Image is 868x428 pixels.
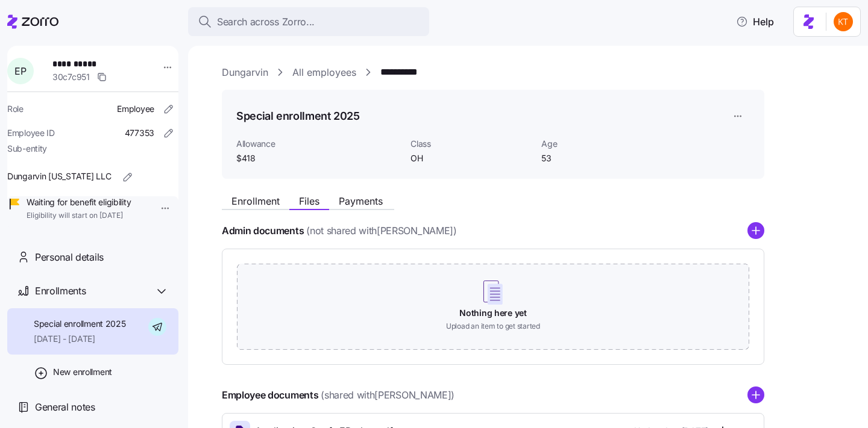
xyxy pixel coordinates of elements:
svg: add icon [747,386,764,403]
button: Search across Zorro... [188,7,429,36]
span: Class [410,138,532,150]
span: OH [410,152,532,164]
span: 477353 [125,127,154,139]
button: Help [726,10,784,34]
span: Waiting for benefit eligibility [27,196,131,208]
span: Files [299,196,319,206]
span: Eligibility will start on [DATE] [27,211,131,221]
img: aad2ddc74cf02b1998d54877cdc71599 [834,12,853,31]
span: Allowance [236,138,401,150]
span: Age [541,138,662,150]
a: All employees [292,65,356,80]
span: New enrollment [53,366,112,378]
span: Payments [339,196,383,206]
svg: add icon [747,222,764,239]
span: Employee [117,103,154,115]
span: Enrollment [231,196,280,206]
a: Dungarvin [222,65,268,80]
h4: Admin documents [222,224,304,238]
h1: Special enrollment 2025 [236,108,360,123]
span: Employee ID [7,127,55,139]
span: $418 [236,152,401,164]
span: Search across Zorro... [217,14,315,29]
span: General notes [35,400,95,415]
span: Special enrollment 2025 [34,318,126,330]
span: 53 [541,152,662,164]
span: [DATE] - [DATE] [34,333,126,345]
span: 30c7c951 [52,71,90,83]
span: Role [7,103,24,115]
span: Enrollments [35,284,86,299]
span: E P [14,66,26,76]
span: Help [736,14,774,29]
span: Sub-entity [7,143,47,155]
span: Dungarvin [US_STATE] LLC [7,170,111,182]
span: Personal details [35,250,104,265]
h4: Employee documents [222,388,318,402]
span: (not shared with [PERSON_NAME] ) [306,223,456,238]
span: (shared with [PERSON_NAME] ) [321,388,454,403]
